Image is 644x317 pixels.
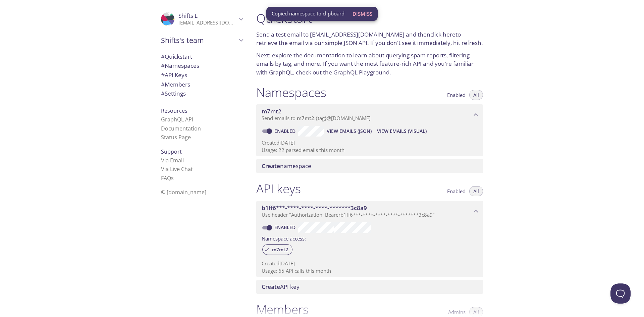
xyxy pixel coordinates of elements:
a: FAQ [161,174,174,182]
div: Shifts's team [156,32,248,49]
button: All [469,186,483,196]
h1: API keys [256,181,301,196]
button: View Emails (Visual) [374,126,429,137]
h1: Namespaces [256,85,326,100]
div: Shifts L [156,8,248,30]
span: Resources [161,107,187,114]
div: Quickstart [156,52,248,61]
span: Support [161,148,182,155]
span: m7mt2 [268,247,292,253]
h1: Members [256,302,309,317]
label: Namespace access: [262,233,306,243]
button: Dismiss [350,7,375,20]
p: Send a test email to and then to retrieve the email via our simple JSON API. If you don't see it ... [256,30,483,47]
a: click here [430,31,455,38]
div: m7mt2 [262,244,292,255]
span: Create [262,162,280,170]
a: Status Page [161,134,191,141]
span: API Keys [161,71,187,79]
span: # [161,71,165,79]
a: GraphQL API [161,116,193,123]
p: Created [DATE] [262,139,478,146]
span: Quickstart [161,53,192,60]
span: Members [161,81,190,88]
span: View Emails (Visual) [377,127,427,135]
span: # [161,53,165,60]
p: Usage: 65 API calls this month [262,267,478,274]
span: Copied namespace to clipboard [272,10,344,17]
div: m7mt2 namespace [256,104,483,125]
span: Create [262,283,280,290]
button: Enabled [443,186,470,196]
a: GraphQL Playground [333,68,389,76]
span: # [161,90,165,97]
span: Send emails to . {tag} @[DOMAIN_NAME] [262,115,371,121]
div: Team Settings [156,89,248,98]
span: Dismiss [353,9,372,18]
p: Created [DATE] [262,260,478,267]
a: Via Email [161,157,184,164]
a: documentation [304,51,345,59]
span: Settings [161,90,186,97]
div: Create namespace [256,159,483,173]
h1: Quickstart [256,11,483,26]
div: Namespaces [156,61,248,70]
span: # [161,62,165,69]
button: All [469,90,483,100]
a: [EMAIL_ADDRESS][DOMAIN_NAME] [310,31,405,38]
span: Shifts's team [161,36,237,45]
p: Usage: 22 parsed emails this month [262,147,478,154]
div: Create API Key [256,280,483,294]
div: Members [156,80,248,89]
a: Enabled [273,224,298,230]
button: View Emails (JSON) [324,126,374,137]
span: m7mt2 [297,115,314,121]
button: Enabled [443,90,470,100]
span: © [DOMAIN_NAME] [161,189,206,196]
p: Next: explore the to learn about querying spam reports, filtering emails by tag, and more. If you... [256,51,483,77]
span: View Emails (JSON) [327,127,372,135]
span: Namespaces [161,62,199,69]
span: m7mt2 [262,107,281,115]
a: Documentation [161,125,201,132]
p: [EMAIL_ADDRESS][DOMAIN_NAME] [178,19,237,26]
span: namespace [262,162,311,170]
span: API key [262,283,300,290]
span: Shifts L [178,12,198,19]
a: Via Live Chat [161,165,193,173]
span: s [171,174,174,182]
div: API Keys [156,70,248,80]
a: Enabled [273,128,298,134]
span: # [161,81,165,88]
iframe: Help Scout Beacon - Open [610,283,631,304]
